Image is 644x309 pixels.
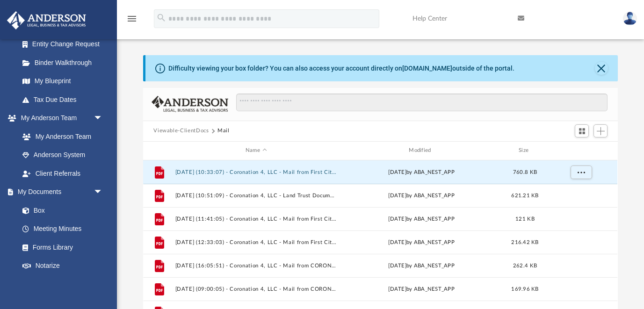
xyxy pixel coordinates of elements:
[13,90,117,109] a: Tax Due Dates
[175,216,337,222] button: [DATE] (11:41:05) - Coronation 4, LLC - Mail from First Citizens Bank.pdf
[341,168,502,176] div: [DATE] by ABA_NEST_APP
[13,220,112,238] a: Meeting Minutes
[126,18,137,24] a: menu
[175,263,337,269] button: [DATE] (16:05:51) - Coronation 4, LLC - Mail from CORONATION 4 LLC.pdf
[548,146,614,155] div: id
[13,146,112,165] a: Anderson System
[13,72,112,91] a: My Blueprint
[340,146,502,155] div: Modified
[13,127,108,146] a: My Anderson Team
[341,238,502,246] div: [DATE] by ABA_NEST_APP
[7,183,112,201] a: My Documentsarrow_drop_down
[595,62,608,75] button: Close
[4,11,89,29] img: Anderson Advisors Platinum Portal
[13,53,117,72] a: Binder Walkthrough
[571,165,592,179] button: More options
[175,146,337,155] div: Name
[623,12,637,25] img: User Pic
[341,215,502,223] div: [DATE] by ABA_NEST_APP
[512,193,539,198] span: 621.21 KB
[147,146,171,155] div: id
[341,261,502,270] div: [DATE] by ABA_NEST_APP
[13,164,112,183] a: Client Referrals
[175,286,337,292] button: [DATE] (09:00:05) - Coronation 4, LLC - Mail from CORONATION 4 LLC.pdf
[217,127,230,135] button: Mail
[402,65,452,72] a: [DOMAIN_NAME]
[341,191,502,200] div: [DATE] by ABA_NEST_APP
[13,257,112,275] a: Notarize
[593,124,608,137] button: Add
[341,285,502,293] div: [DATE] by ABA_NEST_APP
[236,93,608,111] input: Search files and folders
[516,216,535,221] span: 121 KB
[94,109,112,128] span: arrow_drop_down
[512,286,539,291] span: 169.96 KB
[94,183,112,202] span: arrow_drop_down
[168,64,514,73] div: Difficulty viewing your box folder? You can also access your account directly on outside of the p...
[513,263,537,268] span: 262.4 KB
[13,238,108,257] a: Forms Library
[512,239,539,244] span: 216.42 KB
[575,124,589,137] button: Switch to Grid View
[156,13,166,23] i: search
[507,146,544,155] div: Size
[7,275,112,294] a: Online Learningarrow_drop_down
[13,35,117,54] a: Entity Change Request
[13,201,108,220] a: Box
[175,169,337,175] button: [DATE] (10:33:07) - Coronation 4, LLC - Mail from First Citizens Bank.pdf
[94,275,112,294] span: arrow_drop_down
[153,127,209,135] button: Viewable-ClientDocs
[513,169,537,174] span: 760.8 KB
[126,13,137,24] i: menu
[175,239,337,245] button: [DATE] (12:33:03) - Coronation 4, LLC - Mail from First Citizens Bank.pdf
[175,193,337,199] button: [DATE] (10:51:09) - Coronation 4, LLC - Land Trust Documents from Cumberland County Tax Administr...
[7,109,112,128] a: My Anderson Teamarrow_drop_down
